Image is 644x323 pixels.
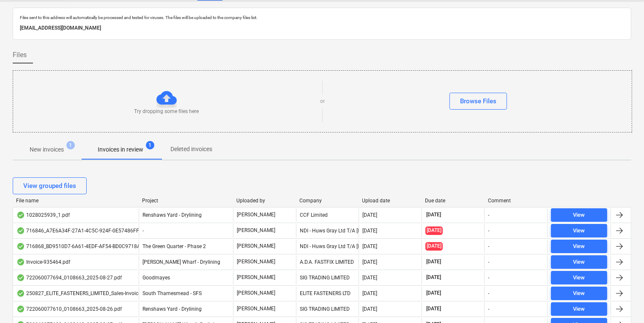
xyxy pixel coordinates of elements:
[449,93,507,110] button: Browse Files
[488,198,544,204] div: Comment
[296,255,359,269] div: A.D.A. FASTFIX LIMITED
[362,212,377,218] div: [DATE]
[296,208,359,222] div: CCF Limited
[142,198,230,204] div: Project
[320,98,325,105] p: or
[573,273,585,283] div: View
[488,228,489,234] div: -
[134,108,199,115] p: Try dropping some files here
[296,302,359,316] div: SIG TRADING LIMITED
[237,258,275,265] p: [PERSON_NAME]
[143,306,202,312] span: Renshaws Yard - Drylining
[98,145,143,154] p: Invoices in review
[16,227,159,234] div: 716846_A7E6A34F-27A1-4C5C-924F-0E57486FFD0B.PDF
[425,211,442,218] span: [DATE]
[362,198,419,204] div: Upload date
[551,208,607,222] button: View
[16,274,122,281] div: 722060077694_0108663_2025-08-27.pdf
[488,306,489,312] div: -
[170,145,212,154] p: Deleted invoices
[236,198,293,204] div: Uploaded by
[237,290,275,297] p: [PERSON_NAME]
[551,302,607,316] button: View
[488,290,489,296] div: -
[143,212,202,218] span: Renshaws Yard - Drylining
[296,287,359,300] div: ELITE FASTENERS LTD
[13,50,27,60] span: Files
[425,258,442,265] span: [DATE]
[425,242,443,250] span: [DATE]
[299,198,356,204] div: Company
[460,96,496,107] div: Browse Files
[488,275,489,281] div: -
[237,305,275,312] p: [PERSON_NAME]
[16,274,25,281] div: OCR finished
[602,282,644,323] iframe: Chat Widget
[237,274,275,281] p: [PERSON_NAME]
[16,198,135,204] div: File name
[146,141,154,149] span: 1
[488,259,489,265] div: -
[237,227,275,234] p: [PERSON_NAME]
[551,287,607,300] button: View
[143,243,206,249] span: The Green Quarter - Phase 2
[16,243,25,250] div: OCR finished
[425,226,443,235] span: [DATE]
[362,290,377,296] div: [DATE]
[23,180,76,191] div: View grouped files
[16,212,70,218] div: 1028025939_1.pdf
[425,290,442,297] span: [DATE]
[573,257,585,267] div: View
[16,306,25,312] div: OCR finished
[16,259,25,265] div: OCR finished
[296,224,359,237] div: NDI - Huws Gray Ltd T/A [PERSON_NAME]
[551,255,607,269] button: View
[16,290,25,297] div: OCR finished
[488,243,489,249] div: -
[16,227,25,234] div: OCR finished
[362,243,377,249] div: [DATE]
[66,141,75,149] span: 1
[237,211,275,218] p: [PERSON_NAME]
[13,70,632,133] div: Try dropping some files hereorBrowse Files
[362,275,377,281] div: [DATE]
[488,212,489,218] div: -
[143,275,170,281] span: Goodmayes
[296,271,359,284] div: SIG TRADING LIMITED
[425,274,442,281] span: [DATE]
[30,145,64,154] p: New invoices
[573,289,585,298] div: View
[13,177,87,194] button: View grouped files
[425,305,442,312] span: [DATE]
[143,290,202,296] span: South Thamesmead - SFS
[362,306,377,312] div: [DATE]
[16,212,25,218] div: OCR finished
[362,259,377,265] div: [DATE]
[143,259,220,265] span: Montgomery's Wharf - Drylining
[20,24,624,33] p: [EMAIL_ADDRESS][DOMAIN_NAME]
[143,228,144,234] span: -
[16,259,70,265] div: Invoice-935464.pdf
[551,224,607,237] button: View
[16,306,122,312] div: 722060077610_0108663_2025-08-26.pdf
[573,242,585,251] div: View
[425,198,481,204] div: Due date
[551,240,607,253] button: View
[237,243,275,250] p: [PERSON_NAME]
[16,243,160,250] div: 716868_BD9510D7-6A61-4EDF-AF54-BD0C9718A0DF.PDF
[551,271,607,284] button: View
[20,15,624,20] p: Files sent to this address will automatically be processed and tested for viruses. The files will...
[573,304,585,314] div: View
[573,226,585,236] div: View
[16,290,167,297] div: 250827_ELITE_FASTENERS_LIMITED_Sales-Invoice_79369.pdf
[573,210,585,220] div: View
[362,228,377,234] div: [DATE]
[296,240,359,253] div: NDI - Huws Gray Ltd T/A [PERSON_NAME]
